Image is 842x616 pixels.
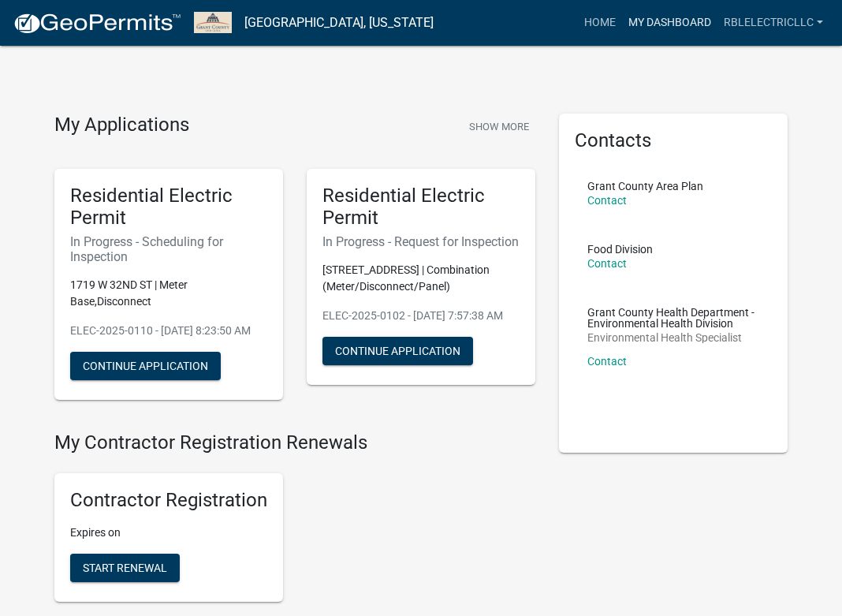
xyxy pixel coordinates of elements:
[575,129,772,152] h5: Contacts
[70,185,267,230] h5: Residential Electric Permit
[54,431,535,614] wm-registration-list-section: My Contractor Registration Renewals
[578,8,622,38] a: Home
[244,9,434,36] a: [GEOGRAPHIC_DATA], [US_STATE]
[322,308,520,324] p: ELEC-2025-0102 - [DATE] 7:57:38 AM
[322,262,520,295] p: [STREET_ADDRESS] | Combination (Meter/Disconnect/Panel)
[587,244,653,255] p: Food Division
[322,185,520,230] h5: Residential Electric Permit
[587,257,627,270] a: Contact
[70,525,267,541] p: Expires on
[54,431,535,454] h4: My Contractor Registration Renewals
[70,554,180,582] button: Start Renewal
[322,337,473,365] button: Continue Application
[70,352,221,380] button: Continue Application
[463,114,535,140] button: Show More
[322,234,520,249] h6: In Progress - Request for Inspection
[622,8,717,38] a: My Dashboard
[587,181,703,192] p: Grant County Area Plan
[70,489,267,512] h5: Contractor Registration
[70,234,267,264] h6: In Progress - Scheduling for Inspection
[717,8,829,38] a: rblelectricllc
[70,323,267,339] p: ELEC-2025-0110 - [DATE] 8:23:50 AM
[70,277,267,310] p: 1719 W 32ND ST | Meter Base,Disconnect
[587,355,627,368] a: Contact
[194,12,232,33] img: Grant County, Indiana
[54,114,189,137] h4: My Applications
[83,562,167,574] span: Start Renewal
[587,332,759,343] p: Environmental Health Specialist
[587,307,759,329] p: Grant County Health Department - Environmental Health Division
[587,194,627,207] a: Contact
